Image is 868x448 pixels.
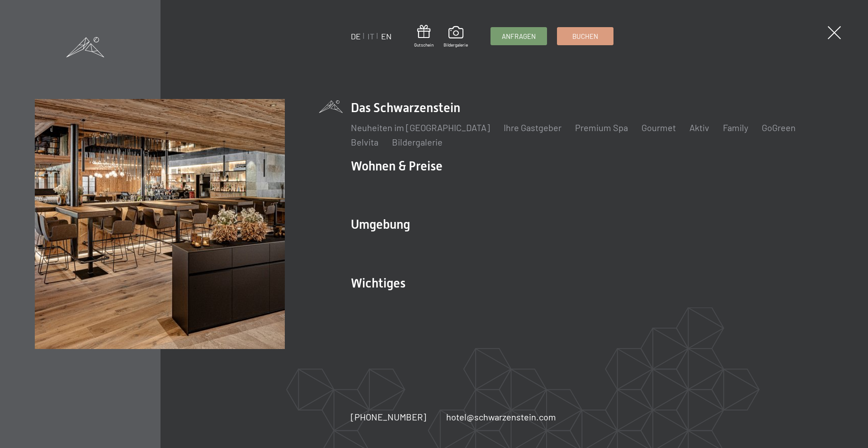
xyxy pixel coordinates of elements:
a: DE [351,31,361,41]
span: Bildergalerie [443,42,468,48]
a: Buchen [557,28,613,45]
a: Bildergalerie [392,137,443,147]
a: Premium Spa [575,122,628,133]
span: [PHONE_NUMBER] [351,411,426,422]
a: GoGreen [762,122,796,133]
a: Aktiv [689,122,709,133]
a: Gourmet [642,122,676,133]
a: Gutschein [414,25,434,48]
a: IT [368,31,374,41]
a: [PHONE_NUMBER] [351,410,426,423]
img: Wellnesshotel Südtirol SCHWARZENSTEIN - Wellnessurlaub in den Alpen, Wandern und Wellness [35,99,285,349]
span: Gutschein [414,42,434,48]
a: Ihre Gastgeber [504,122,561,133]
a: Bildergalerie [443,26,468,48]
span: Buchen [572,32,598,41]
a: hotel@schwarzenstein.com [446,410,556,423]
a: Anfragen [491,28,547,45]
a: Family [723,122,748,133]
a: EN [381,31,392,41]
span: Anfragen [502,32,536,41]
a: Belvita [351,137,378,147]
a: Neuheiten im [GEOGRAPHIC_DATA] [351,122,490,133]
